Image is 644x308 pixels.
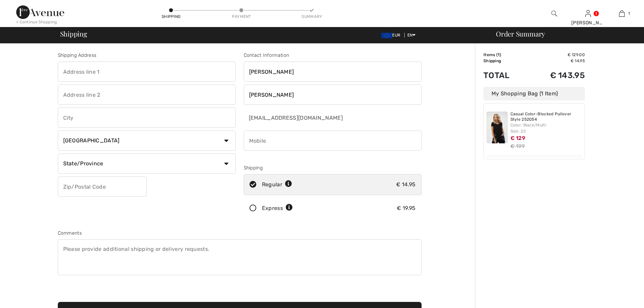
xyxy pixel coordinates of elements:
div: Order Summary [488,30,640,37]
span: € 129 [510,135,526,141]
div: Shipping Address [58,52,236,59]
div: Contact Information [244,52,422,59]
input: Address line 2 [58,85,236,105]
td: Shipping [483,58,527,64]
input: Zip/Postal Code [58,176,147,197]
input: City [58,108,236,128]
td: € 143.95 [527,64,585,87]
img: 1ère Avenue [16,5,64,19]
img: My Bag [619,9,625,18]
div: € 14.95 [396,181,415,189]
div: Comments [58,230,422,237]
div: Summary [302,14,322,20]
img: Casual Color-Blocked Pullover Style 252054 [486,112,508,143]
span: EN [407,33,416,38]
div: Express [262,204,293,212]
a: Sign In [585,10,591,17]
input: First name [244,62,422,82]
td: € 14.95 [527,58,585,64]
div: Shipping [244,164,422,171]
span: Shipping [60,30,87,37]
div: Payment [231,14,252,20]
div: Regular [262,181,292,189]
div: [PERSON_NAME] [571,19,604,26]
input: Address line 1 [58,62,236,82]
input: E-mail [244,108,377,128]
a: 1 [605,9,638,18]
s: € 199 [510,143,525,149]
span: 1 [628,10,630,17]
input: Last name [244,85,422,105]
div: My Shopping Bag (1 Item) [483,87,585,100]
a: Casual Color-Blocked Pullover Style 252054 [510,112,582,122]
td: Items ( ) [483,52,527,58]
div: < Continue Shopping [16,19,57,25]
img: My Info [585,9,591,18]
td: € 129.00 [527,52,585,58]
td: Total [483,64,527,87]
input: Mobile [244,131,422,151]
div: Color: Black/Multi Size: 22 [510,122,582,134]
div: Shipping [161,14,181,20]
span: EUR [381,33,403,38]
img: Euro [381,33,392,38]
span: 1 [498,52,500,57]
div: € 19.95 [397,204,415,212]
img: search the website [551,9,557,18]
